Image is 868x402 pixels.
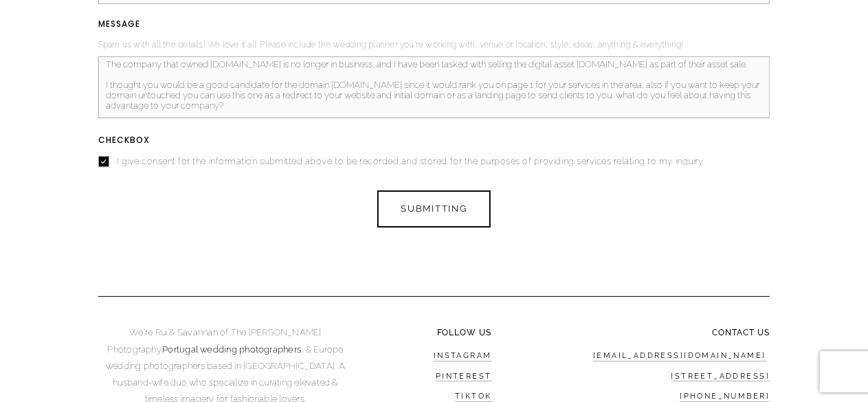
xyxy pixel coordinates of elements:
[98,56,770,118] textarea: I just noticed that your company is ranking for Photographer [GEOGRAPHIC_DATA] on Google search, ...
[712,328,770,337] strong: contact US
[98,156,109,167] input: I give consent for the information submitted above to be recorded and stored for the purposes of ...
[436,372,492,382] a: Pinterest
[593,351,766,361] a: [EMAIL_ADDRESS][DOMAIN_NAME]
[680,392,770,402] a: [PHONE_NUMBER]
[434,351,492,361] a: Instagram
[162,344,301,355] a: Portugal wedding photographers
[98,36,770,54] p: Spam us with all the details! We love it all. Please include the wedding planner you're working w...
[437,328,492,337] strong: FOLLOW US
[455,392,492,402] a: Tiktok
[117,156,704,166] span: I give consent for the information submitted above to be recorded and stored for the purposes of ...
[98,133,150,149] span: Checkbox
[671,372,770,382] a: [STREET_ADDRESS]
[401,203,467,214] span: Submitting
[98,16,140,33] span: MESSAGE
[377,190,491,227] button: SubmittingSubmitting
